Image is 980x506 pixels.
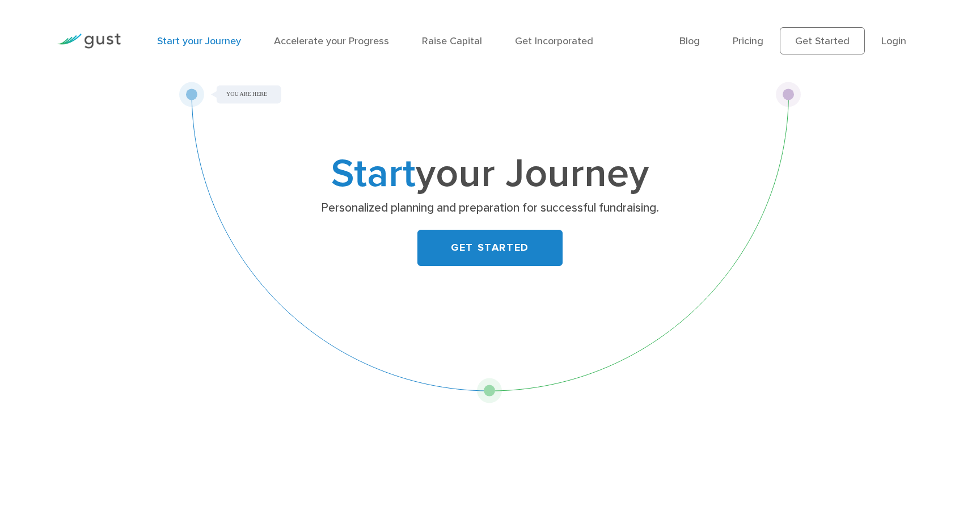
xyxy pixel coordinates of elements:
[881,35,906,47] a: Login
[780,27,865,54] a: Get Started
[733,35,763,47] a: Pricing
[57,33,121,49] img: Gust Logo
[157,35,241,47] a: Start your Journey
[331,150,416,197] span: Start
[515,35,593,47] a: Get Incorporated
[266,156,714,192] h1: your Journey
[679,35,700,47] a: Blog
[422,35,482,47] a: Raise Capital
[274,35,389,47] a: Accelerate your Progress
[270,200,709,216] p: Personalized planning and preparation for successful fundraising.
[417,230,563,266] a: GET STARTED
